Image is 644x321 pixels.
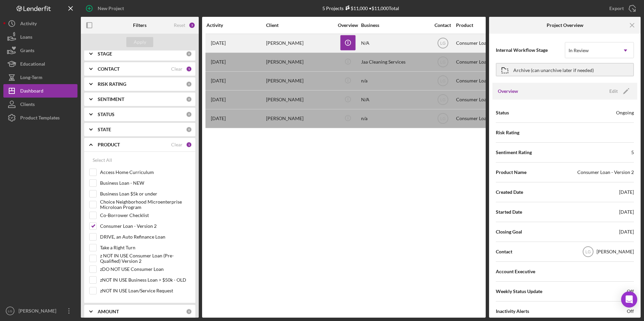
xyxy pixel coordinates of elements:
[440,116,445,121] text: LG
[627,308,634,315] span: Off
[496,248,512,255] span: Contact
[3,304,77,318] button: LG[PERSON_NAME]
[440,79,445,83] text: LG
[496,228,522,235] span: Closing Goal
[8,309,12,313] text: LG
[361,110,428,128] div: n/a
[616,109,634,116] div: Ongoing
[3,57,77,71] a: Educational
[206,23,265,28] div: Activity
[211,97,226,102] time: 2025-09-15 18:59
[496,308,529,315] span: Inactivity Alerts
[496,169,526,176] span: Product Name
[456,91,523,109] div: Consumer Loan - Version 2
[20,84,43,99] div: Dashboard
[585,250,591,254] text: LG
[361,34,428,52] div: N/A
[98,81,126,87] b: RISK RATING
[3,71,77,84] button: Long-Term
[98,97,124,102] b: SENTIMENT
[93,153,112,167] div: Select All
[496,129,519,136] span: Risk Rating
[569,48,589,53] div: In Review
[266,23,333,28] div: Client
[20,111,60,126] div: Product Templates
[211,116,226,121] time: 2025-09-15 15:07
[430,23,455,28] div: Contact
[81,2,131,15] button: New Project
[361,72,428,90] div: n/a
[100,223,190,229] label: Consumer Loan - Version 2
[186,96,192,102] div: 0
[89,153,116,167] button: Select All
[322,5,399,11] div: 5 Projects • $11,000 Total
[619,228,634,235] div: [DATE]
[20,71,42,86] div: Long-Term
[3,98,77,111] button: Clients
[496,189,523,195] span: Created Date
[98,112,115,117] b: STATUS
[186,142,192,148] div: 1
[498,88,518,95] h3: Overview
[496,288,542,295] span: Weekly Status Update
[496,149,532,156] span: Sentiment Rating
[100,287,190,294] label: zNOT IN USE Loan/Service Request
[100,266,190,273] label: zDO NOT USE Consumer Loan
[597,248,634,255] div: [PERSON_NAME]
[98,309,119,314] b: AMOUNT
[619,209,634,215] div: [DATE]
[496,47,565,53] span: Internal Workflow Stage
[100,201,190,208] label: Choice Neighborhood Microenterprise Microloan Program
[100,190,190,197] label: Business Loan $5k or under
[619,189,634,195] div: [DATE]
[20,98,35,113] div: Clients
[174,23,185,28] div: Reset
[186,111,192,117] div: 0
[186,66,192,72] div: 1
[17,304,61,319] div: [PERSON_NAME]
[456,23,523,28] div: Product
[3,30,77,44] a: Loans
[98,51,112,57] b: STAGE
[186,127,192,133] div: 0
[547,23,583,28] b: Project Overview
[266,53,333,71] div: [PERSON_NAME]
[98,2,124,15] div: New Project
[605,86,632,96] button: Edit
[133,23,147,28] b: Filters
[186,51,192,57] div: 0
[496,63,634,76] button: Archive (can unarchive later if needed)
[100,180,190,186] label: Business Loan - NEW
[186,309,192,315] div: 0
[577,169,634,176] div: Consumer Loan - Version 2
[609,86,618,96] div: Edit
[186,81,192,87] div: 0
[100,212,190,219] label: Co-Borrower Checklist
[361,53,428,71] div: Jaa Cleaning Services
[456,72,523,90] div: Consumer Loan - Version 2
[3,84,77,98] button: Dashboard
[3,44,77,57] button: Grants
[621,291,637,308] div: Open Intercom Messenger
[496,209,522,215] span: Started Date
[266,72,333,90] div: [PERSON_NAME]
[100,244,190,251] label: Take a Right Turn
[513,64,594,76] div: Archive (can unarchive later if needed)
[344,5,368,11] div: $11,000
[456,34,523,52] div: Consumer Loan - Version 2
[631,149,634,156] div: 5
[361,91,428,109] div: N/A
[440,60,445,65] text: LG
[211,78,226,83] time: 2025-09-17 20:54
[609,2,624,15] div: Export
[627,288,634,295] span: Off
[100,234,190,240] label: DRIVE, an Auto Refinance Loan
[20,17,37,32] div: Activity
[456,110,523,128] div: Consumer Loan - Version 2
[266,110,333,128] div: [PERSON_NAME]
[189,22,195,29] div: 3
[3,17,77,30] button: Activity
